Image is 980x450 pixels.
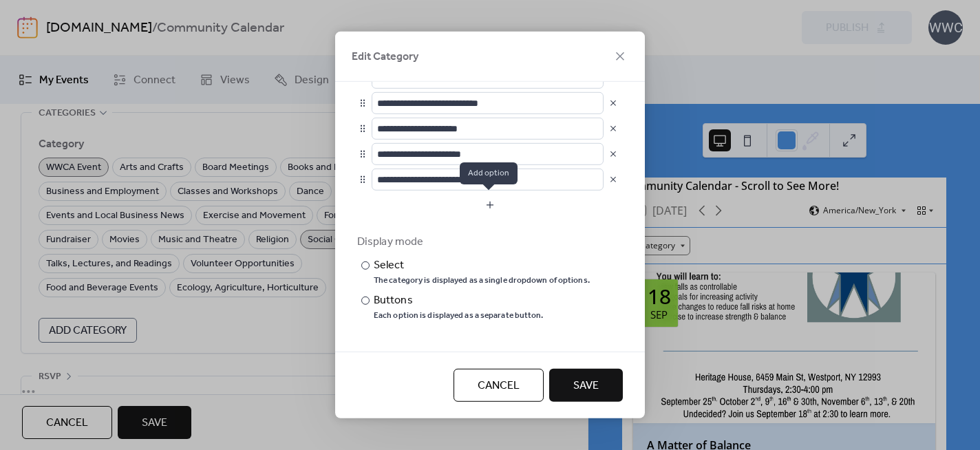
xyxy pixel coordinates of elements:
div: Buttons [374,292,541,309]
span: Save [573,378,599,394]
div: Select [374,257,587,274]
div: The category is displayed as a single dropdown of options. [374,275,590,286]
div: Each option is displayed as a separate button. [374,310,544,321]
div: Display mode [357,234,620,250]
button: Cancel [454,369,544,402]
span: Add option [460,162,518,184]
button: Save [549,369,623,402]
span: Cancel [478,378,520,394]
span: Edit Category [352,49,418,65]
